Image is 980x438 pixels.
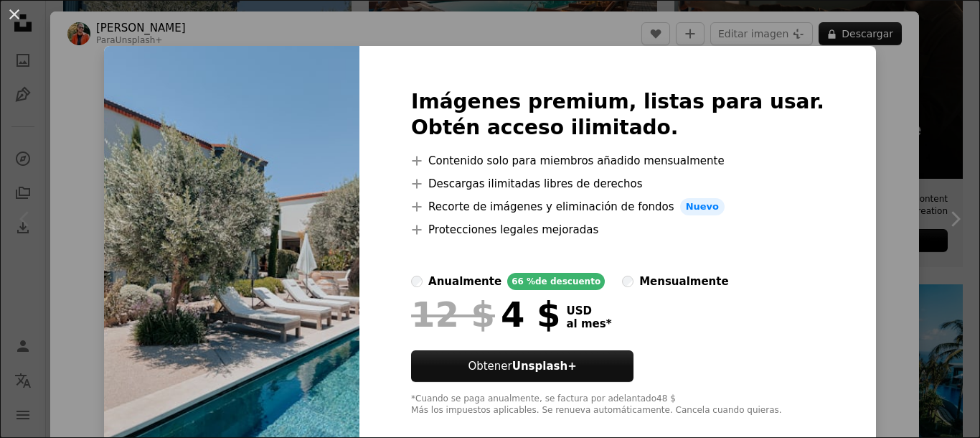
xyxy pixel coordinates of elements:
[411,350,633,382] button: ObtenerUnsplash+
[411,276,423,287] input: anualmente66 %de descuento
[622,276,633,287] input: mensualmente
[411,198,824,215] li: Recorte de imágenes y eliminación de fondos
[411,89,824,141] h2: Imágenes premium, listas para usar. Obtén acceso ilimitado.
[507,273,605,290] div: 66 % de descuento
[566,317,611,330] span: al mes *
[428,273,501,290] div: anualmente
[411,393,824,416] div: *Cuando se paga anualmente, se factura por adelantado 48 $ Más los impuestos aplicables. Se renue...
[411,175,824,192] li: Descargas ilimitadas libres de derechos
[411,296,560,333] div: 4 $
[680,198,725,215] span: Nuevo
[411,296,495,333] span: 12 $
[411,152,824,169] li: Contenido solo para miembros añadido mensualmente
[411,221,824,238] li: Protecciones legales mejoradas
[512,360,577,373] strong: Unsplash+
[566,304,611,317] span: USD
[639,273,728,290] div: mensualmente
